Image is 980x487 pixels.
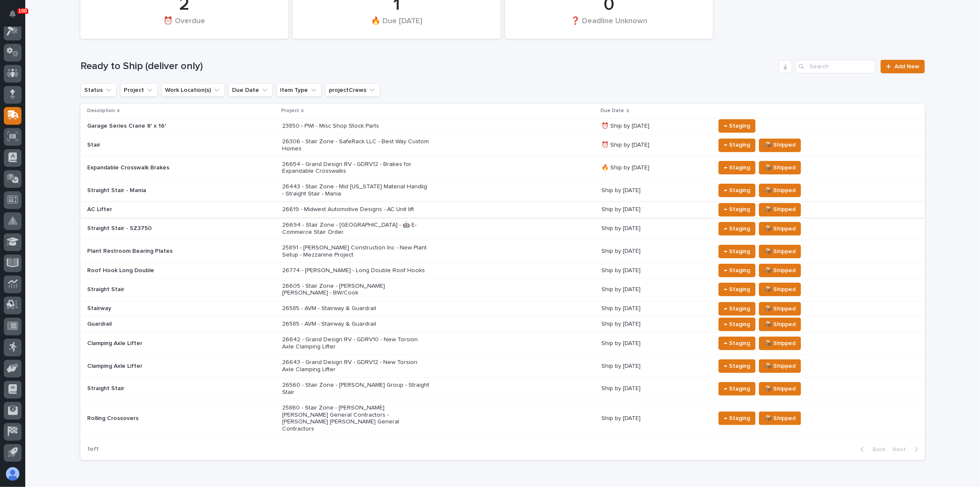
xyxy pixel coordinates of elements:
button: ← Staging [718,264,756,277]
p: Roof Hook Long Double [87,267,235,274]
span: 📦 Shipped [764,384,796,394]
button: 📦 Shipped [759,318,801,331]
tr: Garage Series Crane 8' x 16'23850 - PWI - Misc Shop Stock Parts⏰ Ship by [DATE]← Staging [80,118,925,134]
span: ← Staging [724,361,750,371]
p: Project [281,106,299,115]
span: 📦 Shipped [764,163,796,173]
p: Ship by [DATE] [602,267,709,274]
span: ← Staging [724,163,750,173]
span: 📦 Shipped [764,338,796,348]
tr: Clamping Axle Lifter26643 - Grand Design RV - GDRV12 - New Torsion Axle Clamping LifterShip by [D... [80,355,925,377]
button: Project [120,83,158,97]
p: Expandable Crosswalk Brakes [87,164,235,171]
tr: Stair26306 - Stair Zone - SafeRack LLC - Best Way Custom Homes⏰ Ship by [DATE]← Staging📦 Shipped [80,134,925,157]
span: 📦 Shipped [764,265,796,276]
p: Ship by [DATE] [602,225,709,232]
span: ← Staging [724,140,750,150]
span: 📦 Shipped [764,204,796,214]
span: ← Staging [724,246,750,257]
button: ← Staging [718,359,756,373]
span: ← Staging [724,413,750,423]
p: 26694 - Stair Zone - [GEOGRAPHIC_DATA] - 🤖 E-Commerce Stair Order [282,222,430,236]
span: Back [868,446,886,453]
span: ← Staging [724,185,750,195]
button: ← Staging [718,161,756,174]
p: Plant Restroom Bearing Plates [87,248,235,255]
p: Ship by [DATE] [602,363,709,370]
span: 📦 Shipped [764,140,796,150]
span: 📦 Shipped [764,304,796,314]
span: 📦 Shipped [764,413,796,423]
tr: Straight Stair26560 - Stair Zone - [PERSON_NAME] Group - Straight StairShip by [DATE]← Staging📦 S... [80,377,925,400]
tr: Straight Stair - SZ375026694 - Stair Zone - [GEOGRAPHIC_DATA] - 🤖 E-Commerce Stair OrderShip by [... [80,217,925,240]
p: Straight Stair - SZ3750 [87,225,235,232]
p: 25891 - [PERSON_NAME] Construction Inc - New Plant Setup - Mezzanine Project [282,244,430,259]
p: 26560 - Stair Zone - [PERSON_NAME] Group - Straight Stair [282,382,430,396]
span: ← Staging [724,304,750,314]
button: Due Date [228,83,273,97]
p: Garage Series Crane 8' x 16' [87,123,235,130]
button: ← Staging [718,302,756,316]
button: ← Staging [718,382,756,396]
span: Next [892,446,911,453]
span: 📦 Shipped [764,361,796,371]
p: 26774 - [PERSON_NAME] - Long Double Roof Hooks [282,267,430,274]
span: ← Staging [724,204,750,214]
span: 📦 Shipped [764,319,796,329]
button: projectCrews [325,83,380,97]
tr: Straight Stair - Mania26443 - Stair Zone - Mid [US_STATE] Material Handlig - Straight Stair - Man... [80,179,925,202]
button: ← Staging [718,222,756,235]
p: Ship by [DATE] [602,415,709,422]
span: ← Staging [724,384,750,394]
p: AC Lifter [87,206,235,213]
span: ← Staging [724,284,750,294]
div: ❓ Deadline Unknown [519,16,699,34]
p: Due Date [601,106,625,115]
button: ← Staging [718,184,756,197]
p: Clamping Axle Lifter [87,340,235,347]
p: 26585 - AVM - Stairway & Guardrail [282,305,430,312]
p: Ship by [DATE] [602,340,709,347]
button: 📦 Shipped [759,245,801,258]
span: 📦 Shipped [764,284,796,294]
button: 📦 Shipped [759,283,801,296]
p: 23850 - PWI - Misc Shop Stock Parts [282,123,430,130]
p: Rolling Crossovers [87,415,235,422]
p: 26605 - Stair Zone - [PERSON_NAME] [PERSON_NAME] - BW/Cook [282,283,430,297]
span: ← Staging [724,224,750,234]
p: Ship by [DATE] [602,248,709,255]
button: ← Staging [718,412,756,425]
button: Notifications [4,5,21,23]
tr: Clamping Axle Lifter26642 - Grand Design RV - GDRV10 - New Torsion Axle Clamping LifterShip by [D... [80,332,925,355]
p: 26443 - Stair Zone - Mid [US_STATE] Material Handlig - Straight Stair - Mania [282,183,430,198]
p: Clamping Axle Lifter [87,363,235,370]
button: Work Location(s) [161,83,225,97]
p: ⏰ Ship by [DATE] [602,142,709,149]
p: 100 [19,8,27,14]
button: 📦 Shipped [759,222,801,235]
p: 25860 - Stair Zone - [PERSON_NAME] [PERSON_NAME] General Contractors - [PERSON_NAME] [PERSON_NAME... [282,404,430,433]
button: 📦 Shipped [759,337,801,350]
button: ← Staging [718,139,756,152]
p: Straight Stair [87,385,235,392]
p: 1 of 1 [80,439,105,460]
p: Ship by [DATE] [602,305,709,312]
p: Straight Stair [87,286,235,293]
div: ⏰ Overdue [95,16,274,34]
input: Search [796,60,876,73]
button: ← Staging [718,337,756,350]
button: users-avatar [4,465,21,483]
button: ← Staging [718,245,756,258]
tr: Expandable Crosswalk Brakes26654 - Grand Design RV - GDRV12 - Brakes for Expandable Crosswalks🔥 S... [80,156,925,179]
tr: Stairway26585 - AVM - Stairway & GuardrailShip by [DATE]← Staging📦 Shipped [80,301,925,316]
button: 📦 Shipped [759,161,801,174]
span: 📦 Shipped [764,246,796,257]
button: Status [80,83,117,97]
button: ← Staging [718,203,756,217]
tr: Roof Hook Long Double26774 - [PERSON_NAME] - Long Double Roof HooksShip by [DATE]← Staging📦 Shipped [80,263,925,278]
h1: Ready to Ship (deliver only) [80,60,775,72]
span: ← Staging [724,338,750,348]
p: Description [87,106,115,115]
span: 📦 Shipped [764,185,796,195]
p: 🔥 Ship by [DATE] [602,164,709,171]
